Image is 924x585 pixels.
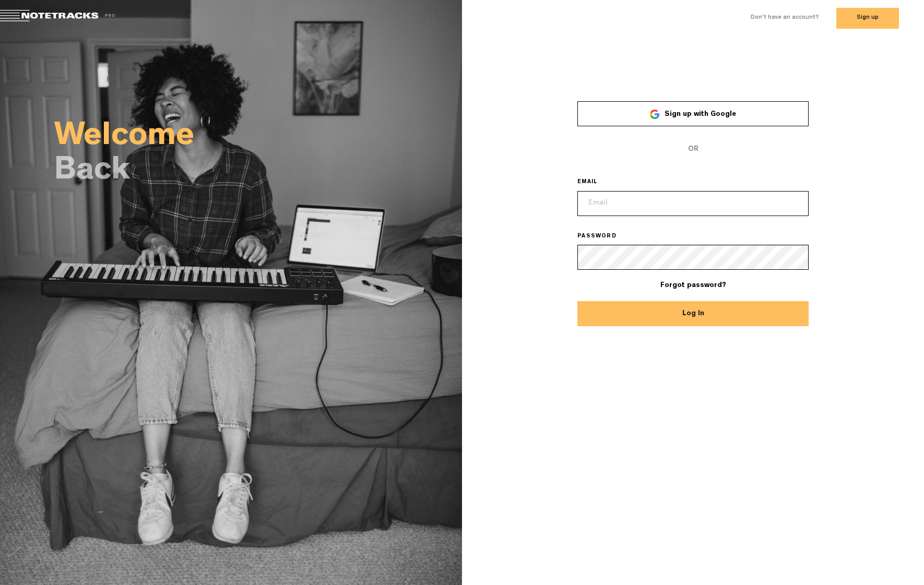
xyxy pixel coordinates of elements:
[660,282,726,289] a: Forgot password?
[577,191,809,216] input: Email
[577,178,612,187] label: EMAIL
[665,111,736,118] span: Sign up with Google
[836,8,899,29] button: Sign up
[577,137,809,162] span: OR
[577,233,631,241] label: PASSWORD
[577,301,809,326] button: Log In
[751,14,819,22] label: Don't have an account?
[54,158,462,187] h2: Back
[54,123,462,152] h2: Welcome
